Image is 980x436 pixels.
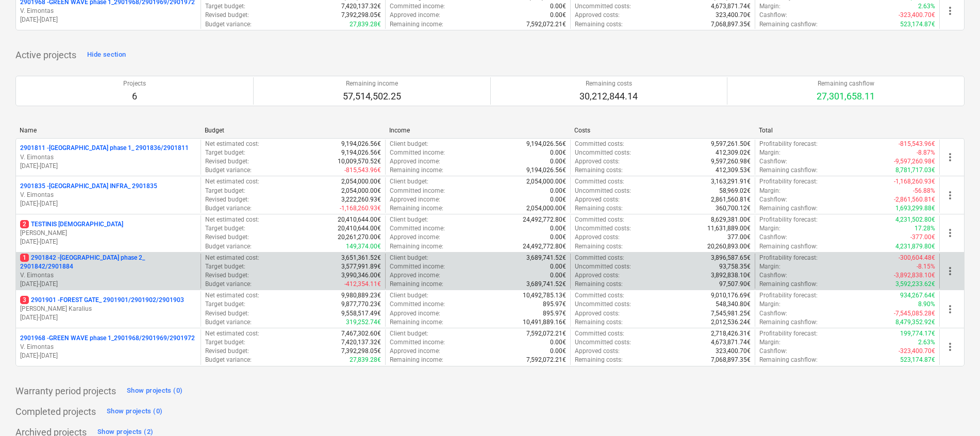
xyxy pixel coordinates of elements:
[895,242,935,251] p: 4,231,879.80€
[711,140,751,148] p: 9,597,261.50€
[205,157,249,166] p: Revised budget :
[341,148,381,157] p: 9,194,026.56€
[523,291,566,300] p: 10,492,785.13€
[759,291,818,300] p: Profitability forecast :
[719,187,751,195] p: 58,969.02€
[895,215,935,224] p: 4,231,502.80€
[390,187,445,195] p: Committed income :
[899,11,935,20] p: -323,400.70€
[550,233,566,242] p: 0.00€
[550,271,566,280] p: 0.00€
[205,140,259,148] p: Net estimated cost :
[711,177,751,186] p: 3,163,291.91€
[716,148,751,157] p: 412,309.02€
[575,271,620,280] p: Approved costs :
[543,300,566,309] p: 895.97€
[205,215,259,224] p: Net estimated cost :
[205,329,259,338] p: Net estimated cost :
[20,191,196,199] p: V. Eimontas
[205,280,252,289] p: Budget variance :
[20,280,196,289] p: [DATE] - [DATE]
[107,406,162,417] div: Show projects (0)
[124,383,185,399] button: Show projects (0)
[390,166,443,175] p: Remaining income :
[341,254,381,262] p: 3,651,361.52€
[20,334,196,360] div: 2901968 -GREEN WAVE phase 1_2901968/2901969/2901972V. Eimontas[DATE]-[DATE]
[575,318,623,327] p: Remaining costs :
[711,329,751,338] p: 2,718,426.31€
[123,90,146,103] p: 6
[900,291,935,300] p: 934,267.64€
[716,204,751,213] p: 360,700.12€
[711,195,751,204] p: 2,861,560.81€
[20,7,196,15] p: V. Eimontas
[918,338,935,347] p: 2.63%
[899,140,935,148] p: -815,543.96€
[711,215,751,224] p: 8,629,381.00€
[205,187,245,195] p: Target budget :
[341,140,381,148] p: 9,194,026.56€
[944,5,956,17] span: more_vert
[205,300,245,309] p: Target budget :
[205,318,252,327] p: Budget variance :
[205,166,252,175] p: Budget variance :
[944,151,956,163] span: more_vert
[759,254,818,262] p: Profitability forecast :
[346,242,381,251] p: 149,374.00€
[550,187,566,195] p: 0.00€
[550,2,566,11] p: 0.00€
[205,224,245,233] p: Target budget :
[205,177,259,186] p: Net estimated cost :
[341,329,381,338] p: 7,467,302.60€
[550,195,566,204] p: 0.00€
[759,329,818,338] p: Profitability forecast :
[341,291,381,300] p: 9,980,889.23€
[20,254,196,289] div: 12901842 -[GEOGRAPHIC_DATA] phase 2_ 2901842/2901884V. Eimontas[DATE]-[DATE]
[341,177,381,186] p: 2,054,000.00€
[123,79,146,88] p: Projects
[913,187,935,195] p: -56.88%
[759,262,780,271] p: Margin :
[205,309,249,318] p: Revised budget :
[711,318,751,327] p: 2,012,536.24€
[759,242,818,251] p: Remaining cashflow :
[575,242,623,251] p: Remaining costs :
[523,215,566,224] p: 24,492,772.80€
[205,262,245,271] p: Target budget :
[575,204,623,213] p: Remaining costs :
[575,262,631,271] p: Uncommitted costs :
[20,182,157,191] p: 2901835 - [GEOGRAPHIC_DATA] INFRA_ 2901835
[900,356,935,364] p: 523,174.87€
[341,338,381,347] p: 7,420,137.32€
[944,341,956,353] span: more_vert
[205,204,252,213] p: Budget variance :
[894,309,935,318] p: -7,545,085.28€
[574,127,751,134] div: Costs
[575,224,631,233] p: Uncommitted costs :
[711,338,751,347] p: 4,673,871.74€
[575,347,620,356] p: Approved costs :
[707,224,751,233] p: 11,631,889.00€
[390,262,445,271] p: Committed income :
[15,385,116,397] p: Warranty period projects
[894,195,935,204] p: -2,861,560.81€
[711,2,751,11] p: 4,673,871.74€
[104,404,165,420] button: Show projects (0)
[759,20,818,29] p: Remaining cashflow :
[390,318,443,327] p: Remaining income :
[390,204,443,213] p: Remaining income :
[390,329,428,338] p: Client budget :
[575,291,624,300] p: Committed costs :
[390,356,443,364] p: Remaining income :
[341,2,381,11] p: 7,420,137.32€
[575,148,631,157] p: Uncommitted costs :
[928,387,980,436] div: Chat Widget
[944,265,956,277] span: more_vert
[390,338,445,347] p: Committed income :
[894,271,935,280] p: -3,892,838.10€
[716,300,751,309] p: 548,340.80€
[205,2,245,11] p: Target budget :
[343,90,401,103] p: 57,514,502.25
[716,11,751,20] p: 323,400.70€
[918,300,935,309] p: 8.90%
